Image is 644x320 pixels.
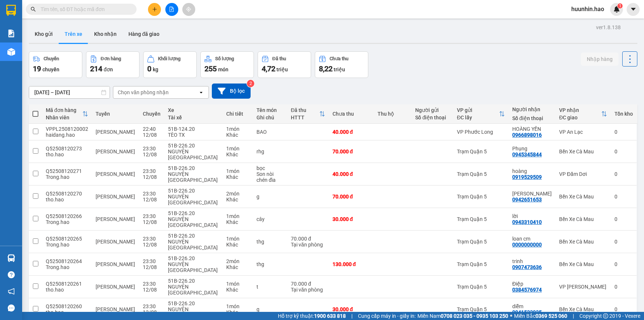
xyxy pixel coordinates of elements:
div: Q52508120273 [46,146,88,152]
button: Đơn hàng214đơn [86,51,140,78]
div: TÈO TX [168,132,219,138]
span: triệu [276,67,288,72]
div: Khác [226,152,249,157]
span: ⚪️ [510,314,512,317]
div: NGUYỆN [GEOGRAPHIC_DATA] [168,239,219,251]
div: NGUYỆN [GEOGRAPHIC_DATA] [168,171,219,183]
span: 4,72 [262,64,275,73]
div: tho.hao [46,197,88,202]
div: 12/08 [143,152,161,157]
div: 1 món [226,303,249,309]
div: Bến Xe Cà Mau [559,149,607,154]
div: 0 [614,261,633,267]
span: [PERSON_NAME] [96,239,135,245]
div: Chi tiết [226,111,249,117]
div: 0907473636 [512,264,542,270]
div: Q52508120264 [46,258,88,264]
div: 12/08 [143,242,161,248]
div: 12/08 [143,219,161,225]
span: file-add [169,7,174,12]
span: question-circle [8,271,15,278]
div: 51B-226.20 [168,300,219,306]
span: [PERSON_NAME] [96,149,135,154]
div: ver 1.8.138 [596,23,621,31]
button: Kho gửi [29,25,59,43]
input: Select a date range. [29,86,110,98]
div: VP An Lạc [559,129,607,135]
div: Khác [226,287,249,293]
div: 23:30 [143,191,161,197]
div: 12/08 [143,264,161,270]
div: thg [256,239,283,245]
div: 0941533935 [512,309,542,315]
span: kg [153,67,158,72]
img: warehouse-icon [7,254,15,262]
div: Bến Xe Cà Mau [559,216,607,222]
div: Khác [226,174,249,180]
div: BAO [256,129,283,135]
div: hoàng [512,168,552,174]
span: message [8,304,15,312]
div: Người nhận [512,106,552,112]
div: 12/08 [143,309,161,315]
div: Khác [226,309,249,315]
div: 0942651653 [512,197,542,202]
span: plus [152,7,157,12]
div: 0 [614,129,633,135]
span: [PERSON_NAME] [96,171,135,177]
div: lời [512,213,552,219]
span: | [573,312,574,320]
button: Chưa thu8,22 triệu [315,51,368,78]
div: VP Phước Long [457,129,505,135]
button: plus [148,3,161,16]
div: tho.hao [46,309,88,315]
div: 2 món [226,191,249,197]
button: caret-down [627,3,640,16]
button: file-add [165,3,178,16]
div: Bến Xe Cà Mau [559,239,607,245]
div: 51B-226.20 [168,165,219,171]
button: Hàng đã giao [123,25,165,43]
strong: 0369 525 060 [535,313,567,319]
div: Trạm Quận 5 [457,261,505,267]
div: Số lượng [215,56,234,61]
div: Trạm Quận 5 [457,306,505,312]
span: notification [8,288,15,295]
strong: 0708 023 035 - 0935 103 250 [441,313,508,319]
span: Hỗ trợ kỹ thuật: [278,312,346,320]
div: Tại văn phòng [291,287,325,293]
div: 1 món [226,213,249,219]
span: caret-down [630,6,637,13]
span: Cung cấp máy in - giấy in: [358,312,416,320]
div: t [256,284,283,290]
div: 1 món [226,236,249,242]
div: 1 món [226,146,249,152]
div: haidang.hao [46,132,88,138]
div: 1 món [226,281,249,287]
div: Trong.hao [46,174,88,180]
th: Toggle SortBy [42,104,92,124]
div: 23:30 [143,303,161,309]
div: 0 [614,239,633,245]
div: 12/08 [143,287,161,293]
th: Toggle SortBy [287,104,328,124]
div: Tên món [256,107,283,113]
div: 51B-226.20 [168,188,219,194]
div: VP Đầm Dơi [559,171,607,177]
div: 12/08 [143,132,161,138]
div: Tại văn phòng [291,242,325,248]
div: cây [256,216,283,222]
div: 0 [614,194,633,200]
button: Kho nhận [88,25,123,43]
div: VP [PERSON_NAME] [559,284,607,290]
div: NGUYỆN [GEOGRAPHIC_DATA] [168,261,219,273]
span: 1 [619,3,621,8]
div: Trạm Quận 5 [457,239,505,245]
div: Xe [168,107,219,113]
div: Khác [226,197,249,202]
div: HTTT [291,115,319,120]
img: icon-new-feature [613,6,620,13]
div: 0945345844 [512,152,542,157]
div: g [256,194,283,200]
div: NGUYỆN [GEOGRAPHIC_DATA] [168,216,219,228]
